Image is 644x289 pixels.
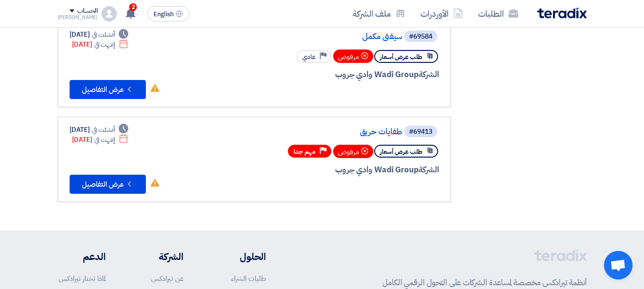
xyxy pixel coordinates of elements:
[134,249,184,264] li: الشركة
[70,125,129,135] div: [DATE]
[70,30,129,40] div: [DATE]
[129,3,137,11] span: 2
[210,164,439,176] div: Wadi Group وادي جروب
[94,40,115,50] span: إنتهت في
[58,249,106,264] li: الدعم
[333,145,373,158] div: مرفوض
[380,147,422,156] span: طلب عرض أسعار
[153,11,174,18] span: English
[151,273,184,284] a: عن تيرادكس
[302,52,316,61] span: عادي
[419,69,439,80] span: الشركة
[380,52,422,61] span: طلب عرض أسعار
[537,8,587,19] img: Teradix logo
[72,40,129,50] div: [DATE]
[94,135,115,145] span: إنتهت في
[70,175,146,194] button: عرض التفاصيل
[470,2,526,25] a: الطلبات
[419,164,439,176] span: الشركة
[409,129,432,135] div: #69413
[92,125,115,135] span: أنشئت في
[212,249,266,264] li: الحلول
[333,50,373,63] div: مرفوض
[409,33,432,40] div: #69584
[212,32,402,41] a: سيفتي مكمل
[212,128,402,136] a: طفايات حريق
[413,2,470,25] a: الأوردرات
[72,135,129,145] div: [DATE]
[147,6,189,21] button: English
[58,15,98,20] div: [PERSON_NAME]
[210,69,439,81] div: Wadi Group وادي جروب
[294,147,316,156] span: مهم جدا
[70,80,146,99] button: عرض التفاصيل
[92,30,115,40] span: أنشئت في
[231,273,266,284] a: طلبات الشراء
[345,2,413,25] a: ملف الشركة
[102,6,117,21] img: profile_test.png
[59,273,106,284] a: لماذا تختار تيرادكس
[77,7,98,15] div: الحساب
[604,251,633,279] a: دردشة مفتوحة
